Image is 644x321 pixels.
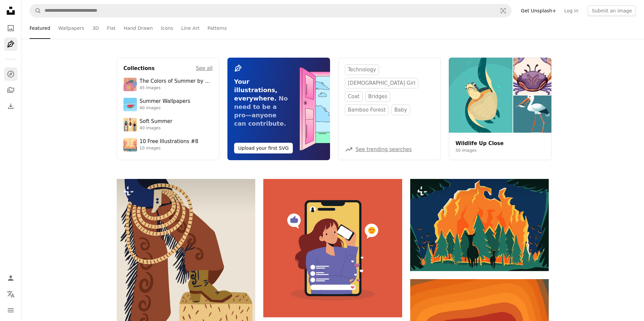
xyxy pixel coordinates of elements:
div: 40 images [140,106,190,111]
a: bridges [365,91,390,102]
img: A picture of a forest with a fire in the background [410,179,549,271]
button: Search Unsplash [30,4,41,17]
a: baby [391,105,410,115]
button: Submit an image [588,5,636,16]
a: [DEMOGRAPHIC_DATA] girl [345,78,418,88]
button: Visual search [495,4,511,17]
img: premium_vector-1747375287322-8ad2c24be57d [123,118,137,131]
a: Illustrations [4,38,17,51]
a: Hand Drawn [124,17,153,39]
a: Explore [4,67,17,81]
div: 10 images [140,146,198,151]
a: Wallpapers [58,17,84,39]
a: Collections [4,83,17,97]
button: Language [4,287,17,301]
button: Upload your first SVG [234,143,293,153]
form: Find visuals sitewide [30,4,512,17]
a: Download History [4,100,17,113]
a: Icons [161,17,173,39]
a: 3D [92,17,99,39]
a: Flat [107,17,116,39]
a: Photos [4,21,17,35]
div: Summer Wallpapers [140,98,190,105]
a: A cowboy is preparing to rope with his lasso. [117,262,255,268]
a: 10 Free Illustrations #810 images [123,138,213,151]
img: Woman on phone with social media icons. [263,179,402,317]
h4: Collections [123,64,155,72]
a: Log in [560,5,582,16]
a: Summer Wallpapers40 images [123,98,213,111]
button: Menu [4,304,17,317]
div: Soft Summer [140,118,172,125]
a: Woman on phone with social media icons. [263,245,402,251]
a: Get Unsplash+ [517,5,560,16]
a: The Colors of Summer by Coloro45 images [123,78,213,91]
div: 40 images [140,126,172,131]
a: Home — Unsplash [4,4,17,19]
div: The Colors of Summer by Coloro [140,78,213,85]
a: See trending searches [356,146,412,152]
a: bamboo forest [345,105,389,115]
a: coat [345,91,363,102]
a: Wildlife Up Close [455,140,503,146]
div: 45 images [140,85,213,91]
a: technology [345,64,379,75]
a: Soft Summer40 images [123,118,213,131]
img: vector-1750308744205-56527770eef2 [123,138,137,151]
img: premium_vector-1747348273623-d07fe99fa4ce [123,78,137,91]
a: Line Art [181,17,199,39]
span: Your illustrations, everywhere. [234,78,277,102]
img: premium_vector-1746457598234-1528d3a368e1 [123,98,137,111]
a: Patterns [208,17,227,39]
a: A picture of a forest with a fire in the background [410,222,549,228]
a: See all [196,64,213,72]
div: 10 Free Illustrations #8 [140,138,198,145]
a: Log in / Sign up [4,271,17,285]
